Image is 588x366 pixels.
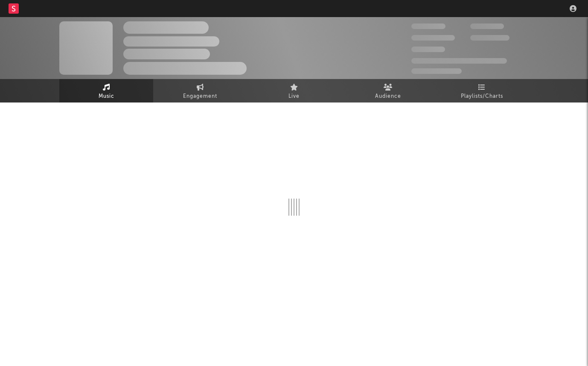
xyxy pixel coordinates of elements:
[183,91,217,102] span: Engagement
[411,58,507,64] span: 50,000,000 Monthly Listeners
[470,23,504,29] span: 100,000
[375,91,401,102] span: Audience
[247,79,341,102] a: Live
[99,91,114,102] span: Music
[411,68,462,74] span: Jump Score: 85.0
[153,79,247,102] a: Engagement
[461,91,503,102] span: Playlists/Charts
[288,91,300,102] span: Live
[470,35,509,41] span: 1,000,000
[59,79,153,102] a: Music
[341,79,435,102] a: Audience
[411,35,455,41] span: 50,000,000
[411,47,445,52] span: 100,000
[411,23,445,29] span: 300,000
[435,79,529,102] a: Playlists/Charts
